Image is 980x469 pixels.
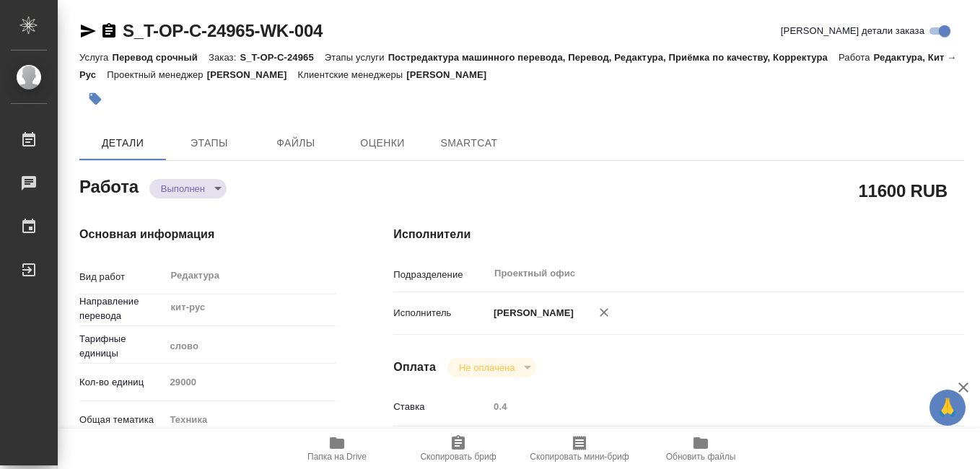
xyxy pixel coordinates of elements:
[307,452,367,462] span: Папка на Drive
[393,400,489,414] p: Ставка
[420,452,496,462] span: Скопировать бриф
[858,178,948,203] h2: 11600 RUB
[165,408,336,432] div: Техника
[261,134,331,152] span: Файлы
[388,52,839,63] p: Постредактура машинного перевода, Перевод, Редактура, Приёмка по качеству, Корректура
[935,393,960,423] span: 🙏
[112,52,209,63] p: Перевод срочный
[447,358,536,377] div: Выполнен
[781,24,924,38] span: [PERSON_NAME] детали заказа
[79,294,165,323] p: Направление перевода
[640,429,761,469] button: Обновить файлы
[348,134,417,152] span: Оценки
[666,452,736,462] span: Обновить файлы
[175,134,244,152] span: Этапы
[393,226,964,243] h4: Исполнители
[79,22,97,40] button: Скопировать ссылку для ЯМессенджера
[240,52,324,63] p: S_T-OP-C-24965
[406,69,497,80] p: [PERSON_NAME]
[79,226,336,243] h4: Основная информация
[79,83,111,115] button: Добавить тэг
[325,52,388,63] p: Этапы услуги
[149,179,227,198] div: Выполнен
[393,359,436,376] h4: Оплата
[530,452,629,462] span: Скопировать мини-бриф
[207,69,298,80] p: [PERSON_NAME]
[298,69,407,80] p: Клиентские менеджеры
[79,270,165,284] p: Вид работ
[455,361,519,374] button: Не оплачена
[588,297,620,328] button: Удалить исполнителя
[839,52,874,63] p: Работа
[519,429,640,469] button: Скопировать мини-бриф
[209,52,240,63] p: Заказ:
[107,69,206,80] p: Проектный менеджер
[88,134,157,152] span: Детали
[79,413,165,427] p: Общая тематика
[157,183,209,195] button: Выполнен
[165,372,336,393] input: Пустое поле
[489,306,574,320] p: [PERSON_NAME]
[79,52,112,63] p: Услуга
[276,429,398,469] button: Папка на Drive
[123,21,323,40] a: S_T-OP-C-24965-WK-004
[929,390,966,426] button: 🙏
[79,172,139,198] h2: Работа
[393,306,489,320] p: Исполнитель
[100,22,118,40] button: Скопировать ссылку
[165,334,336,359] div: слово
[489,396,916,417] input: Пустое поле
[79,375,165,390] p: Кол-во единиц
[434,134,504,152] span: SmartCat
[398,429,519,469] button: Скопировать бриф
[79,332,165,361] p: Тарифные единицы
[393,268,489,282] p: Подразделение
